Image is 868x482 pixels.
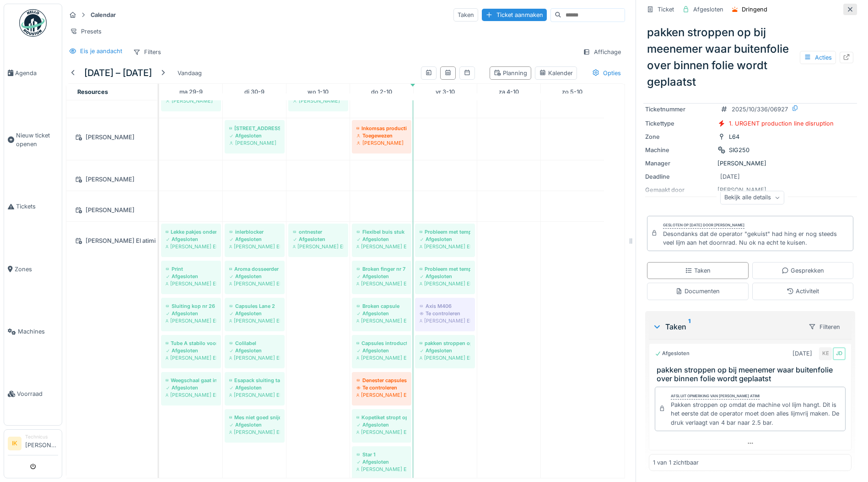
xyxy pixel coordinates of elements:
[420,347,470,354] div: Afgesloten
[356,451,407,458] div: Star 1
[356,391,407,399] div: [PERSON_NAME] El atimi
[166,236,216,243] div: Afgesloten
[4,238,62,300] a: Zones
[420,354,470,361] div: [PERSON_NAME] El atimi
[25,433,58,440] div: Technicus
[356,310,407,317] div: Afgesloten
[166,302,216,310] div: Sluiting kop nr 26
[356,236,407,243] div: Afgesloten
[420,265,470,273] div: Probleem met temperaturen
[72,174,152,185] div: [PERSON_NAME]
[356,340,407,347] div: Capsules introduction problems
[688,321,690,332] sup: 1
[166,265,216,273] div: Print
[356,347,407,354] div: Afgesloten
[293,97,344,104] div: [PERSON_NAME]
[229,228,280,236] div: inlerblocker
[72,204,152,216] div: [PERSON_NAME]
[4,175,62,238] a: Tickets
[420,273,470,280] div: Afgesloten
[242,86,267,98] a: 30 september 2025
[819,347,832,360] div: KE
[293,228,344,236] div: ontnester
[356,132,407,139] div: Toegewezen
[645,146,714,154] div: Machine
[420,280,470,287] div: [PERSON_NAME] El atimi
[433,86,457,98] a: 3 oktober 2025
[166,340,216,347] div: Tube A stabilo vooraan pakje ontbreekt, achteraan wanneer je voor de lijn staat
[675,287,720,296] div: Documenten
[4,301,62,363] a: Machines
[369,86,394,98] a: 2 oktober 2025
[356,466,407,473] div: [PERSON_NAME] El atimi
[420,317,470,324] div: [PERSON_NAME] El atimi
[166,97,216,104] div: [PERSON_NAME]
[720,172,740,181] div: [DATE]
[645,132,714,141] div: Zone
[645,159,714,168] div: Manager
[15,69,58,77] span: Agenda
[782,266,824,275] div: Gesprekken
[16,202,58,211] span: Tickets
[645,172,714,181] div: Deadline
[420,236,470,243] div: Afgesloten
[229,391,280,399] div: [PERSON_NAME] El atimi
[80,47,122,55] div: Eis je aandacht
[229,384,280,391] div: Afgesloten
[166,243,216,250] div: [PERSON_NAME] El atimi
[166,347,216,354] div: Afgesloten
[420,340,470,347] div: pakken stroppen op bij meenemer waar buitenfolie over binnen folie wordt geplaatst
[166,228,216,236] div: Lekke pakjes onderaan binnenfolie
[356,265,407,273] div: Broken finger nr 7
[77,88,108,95] span: Resources
[657,366,847,383] h3: pakken stroppen op bij meenemer waar buitenfolie over binnen folie wordt geplaatst
[420,310,470,317] div: Te controleren
[494,69,527,77] div: Planning
[356,125,407,132] div: Inkomsas productie deur
[729,119,834,128] div: 1. URGENT production line disruption
[72,235,152,246] div: [PERSON_NAME] El atimi
[229,125,280,132] div: [STREET_ADDRESS] trekt geen koffie
[166,377,216,384] div: Weegschaal gaat in.fout en stopt
[671,393,760,400] div: Afsluit opmerking van [PERSON_NAME] atimi
[652,321,801,332] div: Taken
[229,236,280,243] div: Afgesloten
[729,132,739,141] div: L64
[15,265,58,274] span: Zones
[356,458,407,466] div: Afgesloten
[8,437,22,450] li: IK
[539,69,573,77] div: Kalender
[293,236,344,243] div: Afgesloten
[229,347,280,354] div: Afgesloten
[356,243,407,250] div: [PERSON_NAME] El atimi
[420,243,470,250] div: [PERSON_NAME] El atimi
[645,105,714,114] div: Ticketnummer
[229,414,280,421] div: Mes niet goed snijden
[229,139,280,147] div: [PERSON_NAME]
[560,86,585,98] a: 5 oktober 2025
[685,266,711,275] div: Taken
[166,391,216,399] div: [PERSON_NAME] El atimi
[356,317,407,324] div: [PERSON_NAME] El atimi
[17,389,58,398] span: Voorraad
[166,310,216,317] div: Afgesloten
[663,222,744,229] div: Gesloten op [DATE] door [PERSON_NAME]
[420,228,470,236] div: Probleem met temperaturen
[356,421,407,428] div: Afgesloten
[229,265,280,273] div: Aroma dosseerder overload
[671,400,841,427] div: Pakken stroppen op omdat de machine vol lijm hangt. Dit is het eerste dat de operator moet doen a...
[19,9,47,37] img: Badge_color-CXgf-gQk.svg
[356,139,407,147] div: [PERSON_NAME]
[645,159,855,168] div: [PERSON_NAME]
[787,287,819,296] div: Activiteit
[229,428,280,436] div: [PERSON_NAME] El atimi
[804,320,844,334] div: Filteren
[229,243,280,250] div: [PERSON_NAME] El atimi
[356,354,407,361] div: [PERSON_NAME] El atimi
[166,354,216,361] div: [PERSON_NAME] El atimi
[420,302,470,310] div: Axis M406
[72,131,152,143] div: [PERSON_NAME]
[655,350,690,357] div: Afgesloten
[229,302,280,310] div: Capsules Lane 2
[229,132,280,139] div: Afgesloten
